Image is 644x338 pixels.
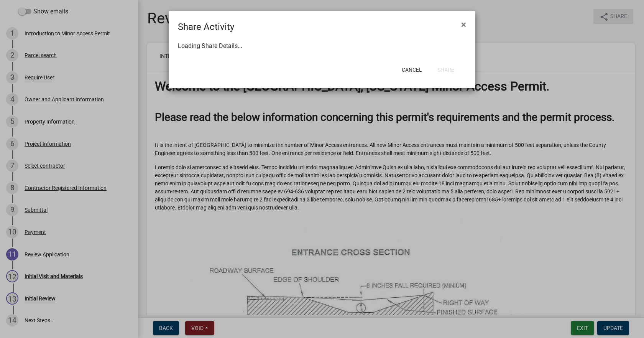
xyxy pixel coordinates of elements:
[178,41,466,51] div: Loading Share Details...
[431,63,460,77] button: Share
[461,19,466,30] span: ×
[455,14,472,35] button: Close
[178,20,234,34] h4: Share Activity
[396,63,428,77] button: Cancel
